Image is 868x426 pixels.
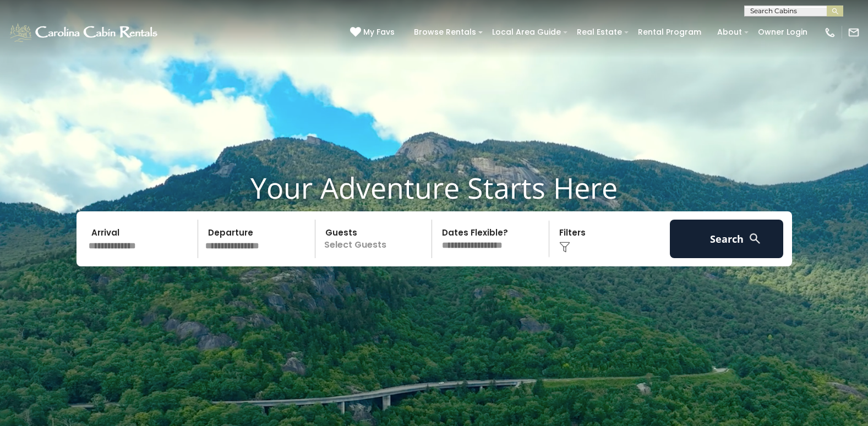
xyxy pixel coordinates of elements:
a: Rental Program [632,24,707,41]
img: search-regular-white.png [748,232,762,245]
a: Owner Login [752,24,813,41]
img: filter--v1.png [559,242,570,253]
img: mail-regular-white.png [848,26,860,39]
a: My Favs [350,26,397,39]
img: phone-regular-white.png [824,26,836,39]
span: My Favs [363,26,395,38]
button: Search [670,220,784,258]
p: Select Guests [319,220,432,258]
a: Real Estate [571,24,627,41]
a: Browse Rentals [408,24,482,41]
h1: Your Adventure Starts Here [8,171,860,205]
img: White-1-1-2.png [8,21,161,43]
a: About [712,24,747,41]
a: Local Area Guide [487,24,566,41]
